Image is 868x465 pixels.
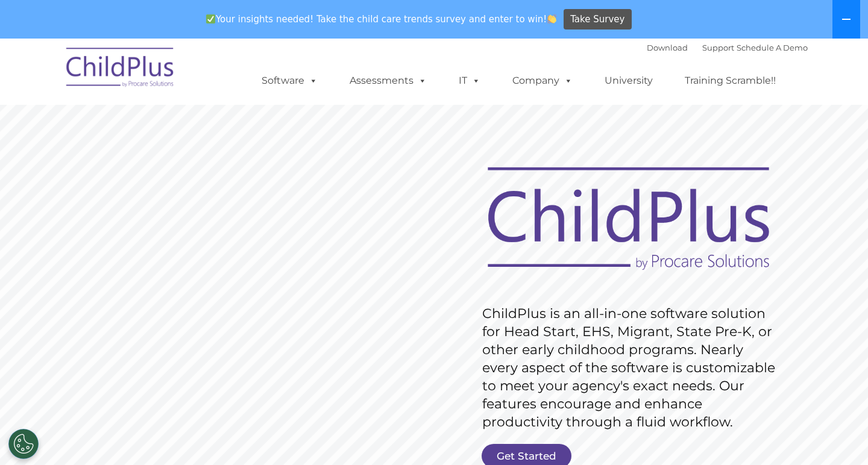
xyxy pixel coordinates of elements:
[547,14,556,23] img: 👏
[673,69,788,93] a: Training Scramble!!
[647,43,688,52] a: Download
[702,43,734,52] a: Support
[201,8,562,31] span: Your insights needed! Take the child care trends survey and enter to win!
[8,429,39,459] button: Cookies Settings
[447,69,492,93] a: IT
[737,43,808,52] a: Schedule A Demo
[206,14,215,23] img: ✅
[60,39,181,99] img: ChildPlus by Procare Solutions
[338,69,439,93] a: Assessments
[593,69,665,93] a: University
[482,305,781,431] rs-layer: ChildPlus is an all-in-one software solution for Head Start, EHS, Migrant, State Pre-K, or other ...
[570,9,624,30] span: Take Survey
[647,43,808,52] font: |
[250,69,330,93] a: Software
[500,69,585,93] a: Company
[564,9,632,30] a: Take Survey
